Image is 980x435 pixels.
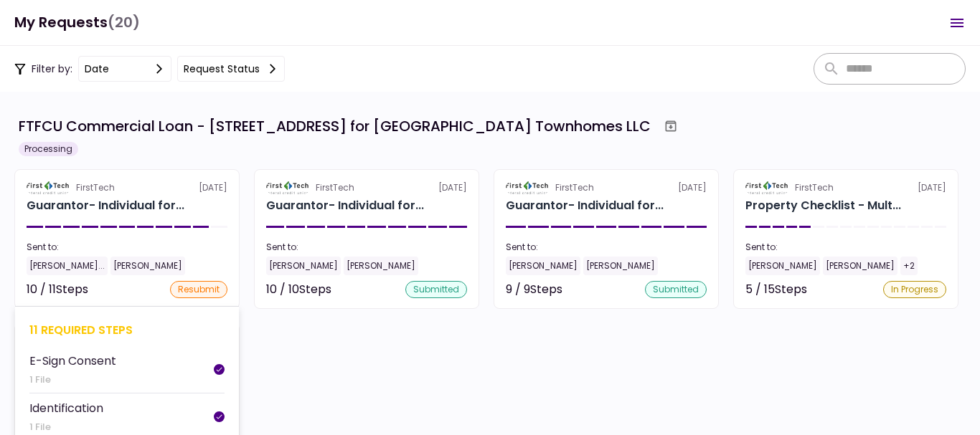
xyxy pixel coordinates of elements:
div: FirstTech [795,181,834,194]
div: submitted [645,281,707,298]
img: Partner logo [27,181,70,194]
div: +2 [900,257,918,275]
div: 5 / 15 Steps [745,281,807,298]
div: FirstTech [555,181,594,194]
div: [DATE] [266,181,467,194]
div: E-Sign Consent [29,352,116,370]
button: date [78,56,171,82]
div: Identification [29,399,103,417]
div: Guarantor- Individual for Crestwood Village Townhomes LLC Sridhar Kesani [506,197,664,214]
div: Guarantor- Individual for Crestwood Village Townhomes LLC Raghavender Jella [266,197,424,214]
div: In Progress [883,281,946,298]
div: FirstTech [316,181,354,194]
div: submitted [405,281,467,298]
div: 10 / 10 Steps [266,281,331,298]
div: [PERSON_NAME] [506,257,580,275]
img: Partner logo [745,181,789,194]
div: [PERSON_NAME] [745,257,820,275]
div: [PERSON_NAME] [823,257,897,275]
div: FirstTech [76,181,115,194]
div: Property Checklist - Multi-Family for Crestwood Village Townhomes LLC 3105 Clairpoint Court [745,197,901,214]
div: [PERSON_NAME]... [27,257,108,275]
h1: My Requests [14,8,140,37]
div: Sent to: [506,241,707,254]
div: resubmit [170,281,227,298]
div: FTFCU Commercial Loan - [STREET_ADDRESS] for [GEOGRAPHIC_DATA] Townhomes LLC [19,115,651,137]
span: (20) [108,8,140,37]
div: [DATE] [506,181,707,194]
div: Processing [19,142,78,156]
div: date [85,61,109,77]
button: Open menu [940,6,974,40]
div: Filter by: [14,56,285,82]
div: [DATE] [745,181,946,194]
div: [PERSON_NAME] [110,257,185,275]
img: Partner logo [506,181,550,194]
div: Sent to: [27,241,227,254]
div: 1 File [29,420,103,434]
div: Guarantor- Individual for Crestwood Village Townhomes LLC Chaitanya Chintamaneni [27,197,184,214]
div: Sent to: [745,241,946,254]
button: Archive workflow [658,113,684,139]
div: [PERSON_NAME] [266,257,341,275]
div: 1 File [29,373,116,387]
div: Sent to: [266,241,467,254]
div: [PERSON_NAME] [583,257,658,275]
div: 11 required steps [29,321,225,339]
img: Partner logo [266,181,310,194]
button: Request status [177,56,285,82]
div: 10 / 11 Steps [27,281,88,298]
div: [DATE] [27,181,227,194]
div: [PERSON_NAME] [344,257,418,275]
div: 9 / 9 Steps [506,281,562,298]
